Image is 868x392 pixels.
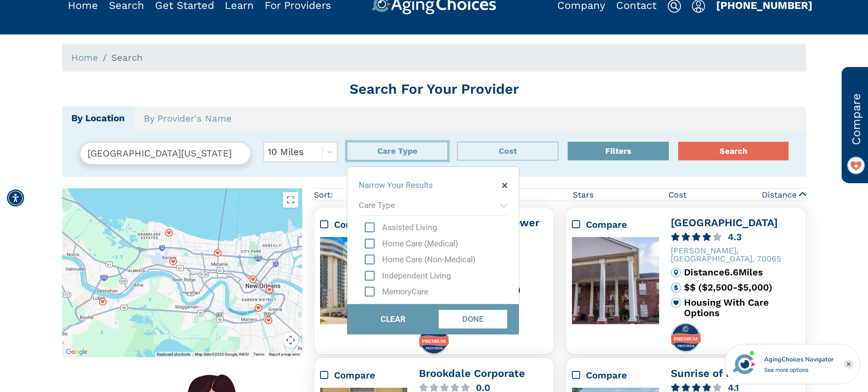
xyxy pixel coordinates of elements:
div: $$ ($2,500-$5,000) [684,282,799,293]
div: Independent Living [365,270,507,282]
div: [PERSON_NAME], [GEOGRAPHIC_DATA], 70065 [671,246,800,263]
a: Brookdale Corporate [419,367,525,380]
input: Search by City, State, or Zip Code [79,142,251,165]
div: Popover trigger [165,229,173,237]
a: By Location [62,107,134,130]
div: Home Care (Non-Medical) [382,254,507,265]
div: Home Care (Medical) [365,238,507,250]
a: Terms [253,352,264,356]
img: search-map-marker.svg [265,316,272,324]
div: Close [844,359,853,369]
img: primary.svg [671,297,681,308]
span: Search [111,52,143,63]
div: Popover trigger [265,285,273,293]
div: Compare [320,368,407,382]
div: Home Care (Medical) [382,238,507,249]
span: Map data ©2025 Google, INEGI [195,352,249,356]
button: Toggle fullscreen view [283,192,298,208]
div: Popover trigger [255,304,262,311]
button: Care Type [347,142,448,160]
div: Popover trigger [169,258,177,265]
div: Sort: [314,189,333,201]
img: search-map-marker.svg [265,285,273,293]
img: Google [64,347,90,357]
div: MemoryCare [365,286,507,298]
img: cost.svg [671,282,681,293]
span: Compare [847,94,865,145]
div: Home Care (Non-Medical) [365,254,507,266]
div: Popover trigger [265,316,272,324]
h1: Search For Your Provider [62,81,806,98]
button: Search [678,142,789,160]
div: MemoryCare [382,286,507,297]
a: Report a map error [269,352,300,356]
div: Narrow Your Results [359,181,433,189]
div: Popover trigger [568,142,669,160]
div: Popover trigger [457,142,558,160]
button: Filters [568,142,669,160]
a: By Provider's Name [134,107,241,131]
div: Popover trigger [347,142,448,160]
div: Compare [334,218,407,232]
img: search-map-marker.svg [255,304,262,311]
button: Keyboard shortcuts [157,352,190,357]
div: Distance 6.6 Miles [684,267,799,278]
div: Compare [586,368,659,382]
button: CLEAR [359,310,427,328]
img: search-map-marker.svg [214,249,222,257]
div: Accessibility Menu [7,189,24,206]
img: search-map-marker.svg [165,229,173,237]
div: Compare [586,218,659,232]
div: Compare [334,368,407,382]
div: Popover trigger [249,275,257,283]
div: Housing With Care Options [684,297,799,318]
div: Assisted Living [382,222,507,233]
img: avatar [731,351,758,377]
img: premium-profile-badge.svg [671,323,701,352]
span: Distance [762,189,797,201]
img: premium-profile-badge.svg [419,325,449,354]
div: Independent Living [382,270,507,282]
div: Care Type [359,196,507,216]
div: Compare [572,368,659,382]
img: distance.svg [671,267,681,278]
button: DONE [439,310,507,328]
img: search-map-marker.svg [99,298,107,306]
div: Popover trigger [99,298,107,306]
div: Compare [572,218,659,232]
button: Cost [457,142,558,160]
div: AgingChoices Navigator [764,355,834,364]
img: search-map-marker.svg [249,275,257,283]
img: favorite_on.png [847,157,865,174]
a: [PERSON_NAME] Tower Living [419,217,539,239]
a: Home [71,52,98,63]
div: 4.3 [728,233,742,242]
img: search-map-marker.svg [169,258,177,265]
a: Sunrise of Metairie [671,367,769,380]
a: 4.3 [671,233,800,242]
div: See more options [764,366,834,374]
div: Popover trigger [214,249,222,257]
button: Map camera controls [283,332,298,348]
div: Assisted Living [365,222,507,234]
span: Stars [573,189,594,201]
a: [GEOGRAPHIC_DATA] [671,217,778,229]
span: Cost [668,189,687,201]
nav: breadcrumb [62,44,806,72]
a: Open this area in Google Maps (opens a new window) [64,347,90,357]
div: Compare [320,218,407,232]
